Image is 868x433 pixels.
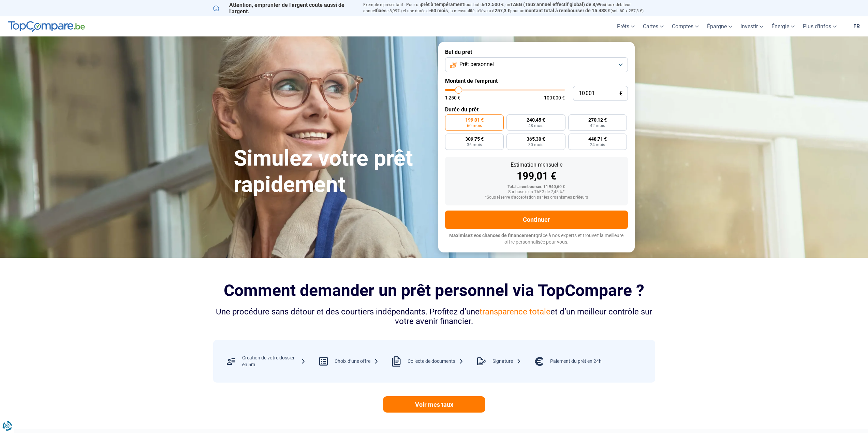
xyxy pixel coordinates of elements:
[485,2,504,7] span: 12.500 €
[451,162,622,168] div: Estimation mensuelle
[421,2,464,7] span: prêt à tempérament
[449,233,535,238] span: Maximisez vos chances de financement
[467,124,482,128] span: 60 mois
[451,171,622,181] div: 199,01 €
[480,307,550,316] span: transparence totale
[445,49,628,55] label: But du prêt
[213,307,655,327] div: Une procédure sans détour et des courtiers indépendants. Profitez d’une et d’un meilleur contrôle...
[590,124,605,128] span: 42 mois
[465,118,484,122] span: 199,01 €
[213,281,655,300] h2: Comment demander un prêt personnel via TopCompare ?
[639,16,668,36] a: Cartes
[619,91,622,96] span: €
[527,137,545,141] span: 365,30 €
[528,124,543,128] span: 48 mois
[445,95,460,100] span: 1 250 €
[383,396,485,413] a: Voir mes taux
[510,2,605,7] span: TAEG (Taux annuel effectif global) de 8,99%
[492,358,521,365] div: Signature
[849,16,864,36] a: fr
[550,358,602,365] div: Paiement du prêt en 24h
[736,16,767,36] a: Investir
[451,185,622,189] div: Total à rembourser: 11 940,60 €
[767,16,799,36] a: Énergie
[590,143,605,147] span: 24 mois
[495,8,510,13] span: 257,3 €
[527,118,545,122] span: 240,45 €
[613,16,639,36] a: Prêts
[451,195,622,200] div: *Sous réserve d'acceptation par les organismes prêteurs
[544,95,565,100] span: 100 000 €
[242,355,306,368] div: Création de votre dossier en 5m
[363,2,655,14] p: Exemple représentatif : Pour un tous but de , un (taux débiteur annuel de 8,99%) et une durée de ...
[668,16,703,36] a: Comptes
[335,358,379,365] div: Choix d’une offre
[445,211,628,229] button: Continuer
[588,118,607,122] span: 270,12 €
[525,8,610,13] span: montant total à rembourser de 15.438 €
[445,106,628,113] label: Durée du prêt
[467,143,482,147] span: 36 mois
[213,2,355,15] p: Attention, emprunter de l'argent coûte aussi de l'argent.
[528,143,543,147] span: 30 mois
[8,21,85,32] img: TopCompare
[451,190,622,195] div: Sur base d'un TAEG de 7,45 %*
[445,78,628,84] label: Montant de l'emprunt
[459,61,494,68] span: Prêt personnel
[445,57,628,72] button: Prêt personnel
[703,16,736,36] a: Épargne
[431,8,448,13] span: 60 mois
[234,145,430,198] h1: Simulez votre prêt rapidement
[408,358,464,365] div: Collecte de documents
[376,8,384,13] span: fixe
[465,137,484,141] span: 309,75 €
[445,232,628,246] p: grâce à nos experts et trouvez la meilleure offre personnalisée pour vous.
[588,137,607,141] span: 448,71 €
[799,16,841,36] a: Plus d'infos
